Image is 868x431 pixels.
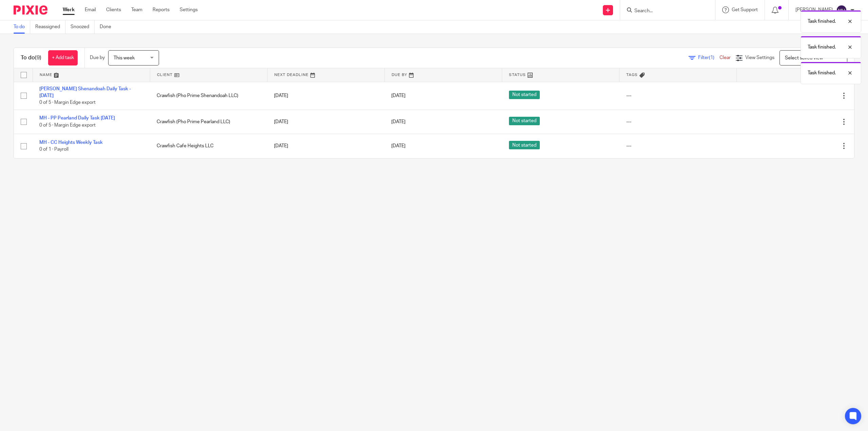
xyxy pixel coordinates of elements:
span: [DATE] [391,144,406,148]
a: Work [63,6,75,13]
p: Task finished. [808,44,836,51]
a: Email [85,6,96,13]
a: Reports [153,6,170,13]
h1: To do [21,54,41,61]
a: + Add task [48,50,78,65]
span: [DATE] [391,119,406,124]
td: [DATE] [267,110,384,134]
td: [DATE] [267,82,384,110]
p: Due by [90,54,105,61]
a: MH - CC Heights Weekly Task [39,140,103,145]
a: [PERSON_NAME] Shenandoah Daily Task -[DATE] [39,87,131,98]
p: Task finished. [808,70,836,76]
td: Crawfish (Pho Prime Pearland LLC) [150,110,267,134]
div: --- [626,92,730,99]
img: Pixie [14,5,47,15]
span: 0 of 1 · Payroll [39,147,68,152]
a: MH - PP Pearland Daily Task [DATE] [39,116,115,120]
td: [DATE] [267,134,384,158]
a: Team [131,6,142,13]
div: --- [626,118,730,125]
td: Crawfish (Pho Prime Shenandoah LLC) [150,82,267,110]
span: 0 of 5 · Margin Edge export [39,100,96,105]
span: Not started [509,91,540,99]
span: Not started [509,141,540,149]
span: (9) [35,55,41,60]
p: Task finished. [808,18,836,25]
a: To do [14,20,30,34]
span: Not started [509,117,540,125]
a: Settings [180,6,198,13]
a: Reassigned [35,20,65,34]
span: [DATE] [391,93,406,98]
span: This week [114,56,135,60]
td: Crawfish Cafe Heights LLC [150,134,267,158]
div: --- [626,143,730,149]
a: Clients [106,6,121,13]
img: svg%3E [836,5,847,16]
span: 0 of 5 · Margin Edge export [39,123,96,128]
a: Snoozed [71,20,95,34]
a: Done [100,20,116,34]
